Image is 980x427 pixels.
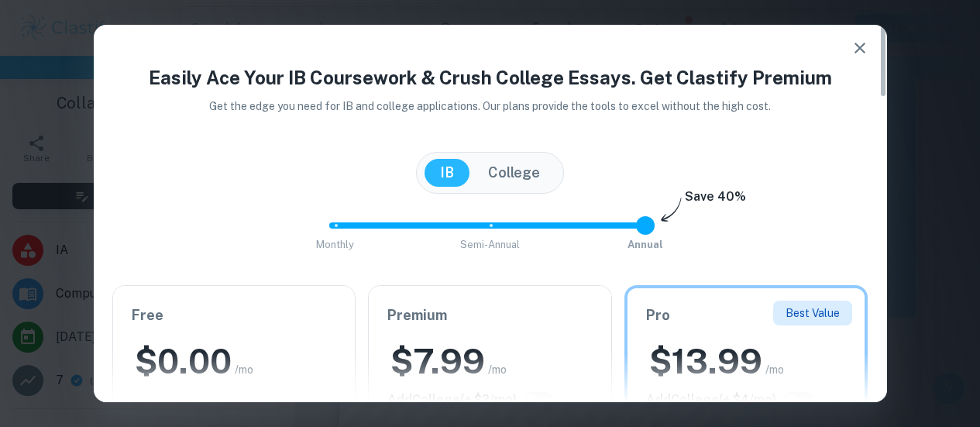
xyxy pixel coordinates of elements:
h6: Free [132,305,337,326]
h6: Pro [646,305,847,326]
span: Monthly [316,239,354,250]
p: Get the edge you need for IB and college applications. Our plans provide the tools to excel witho... [187,98,793,115]
h6: Premium [387,305,593,326]
h4: Easily Ace Your IB Coursework & Crush College Essays. Get Clastify Premium [112,64,868,91]
p: Best Value [786,305,840,322]
span: Semi-Annual [460,239,520,250]
span: Annual [628,239,663,250]
img: subscription-arrow.svg [661,197,682,223]
h2: $ 13.99 [649,339,762,384]
h2: $ 7.99 [390,339,485,384]
h6: Save 40% [685,188,746,214]
button: IB [425,159,469,187]
button: College [473,159,555,187]
h2: $ 0.00 [135,339,232,384]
